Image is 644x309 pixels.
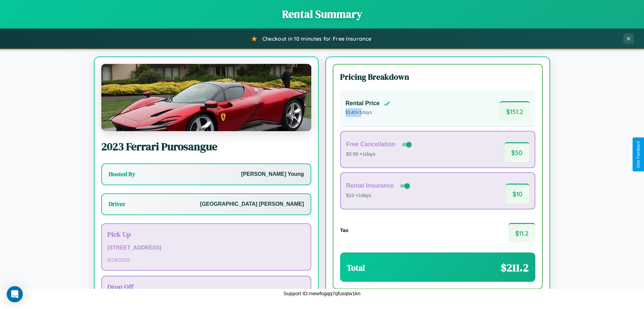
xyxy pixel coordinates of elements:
[501,260,529,275] span: $ 211.2
[7,7,637,22] h1: Rental Summary
[346,191,411,200] p: $10 × 1 days
[101,139,311,154] h2: 2023 Ferrari Purosangue
[347,262,365,273] h3: Total
[107,255,305,264] p: 8 / 29 / 2025
[101,64,311,131] img: Ferrari Purosangue
[107,282,305,292] h3: Drop Off
[7,286,23,302] div: Open Intercom Messenger
[636,141,641,168] div: Give Feedback
[345,108,390,117] p: $ 140 × 1 days
[346,182,394,189] h4: Rental Insurance
[340,71,535,82] h3: Pricing Breakdown
[346,141,395,148] h4: Free Cancellation
[262,35,371,42] span: Checkout in 10 minutes for Free Insurance
[107,229,305,239] h3: Pick Up
[508,223,535,243] span: $ 11.2
[499,101,530,121] span: $ 151.2
[200,199,304,209] p: [GEOGRAPHIC_DATA] [PERSON_NAME]
[340,227,348,233] h4: Tax
[241,169,304,179] p: [PERSON_NAME] Young
[283,289,360,298] p: Support ID: mewfogqq7qfusqtw1kn
[109,170,135,178] h3: Hosted By
[504,142,529,162] span: $ 50
[346,150,413,159] p: $3.99 × 1 days
[506,184,529,203] span: $ 10
[107,243,305,253] p: [STREET_ADDRESS]
[109,200,125,208] h3: Driver
[345,100,380,107] h4: Rental Price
